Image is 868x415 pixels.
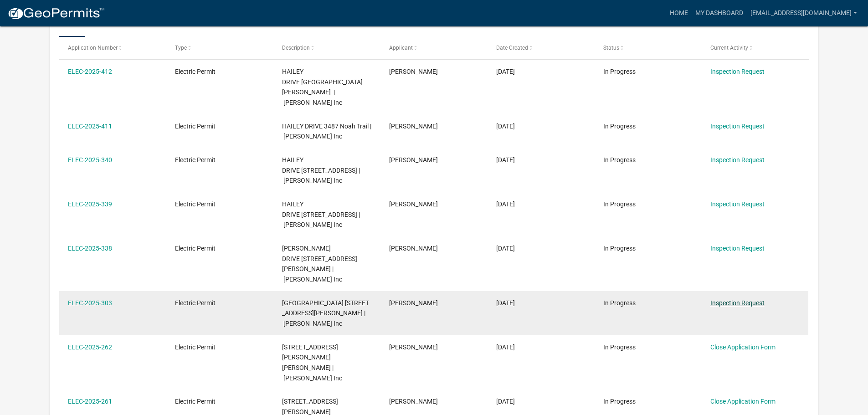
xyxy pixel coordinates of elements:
a: Close Application Form [710,343,776,351]
a: Inspection Request [710,156,765,164]
span: Phyllis Bales [389,156,438,164]
span: 07/28/2025 [496,68,515,75]
span: Electric Permit [175,343,216,351]
span: 05/23/2025 [496,299,515,307]
a: ELEC-2025-339 [68,200,112,208]
datatable-header-cell: Status [594,37,701,59]
span: In Progress [603,299,636,307]
span: Phyllis Bales [389,245,438,252]
span: Description [282,45,310,51]
a: Inspection Request [710,200,765,208]
a: ELEC-2025-412 [68,68,112,75]
a: ELEC-2025-303 [68,299,112,307]
span: Phyllis Bales [389,398,438,405]
span: In Progress [603,123,636,130]
span: Electric Permit [175,156,216,164]
span: 07/28/2025 [496,123,515,130]
span: 3517 LAURA DRIVE 3517 Laura Drive, LOT 46 | D.R Horton Inc [282,343,342,382]
datatable-header-cell: Application Number [59,37,166,59]
span: Phyllis Bales [389,123,438,130]
span: 06/16/2025 [496,200,515,208]
span: In Progress [603,68,636,75]
span: Applicant [389,45,413,51]
span: Electric Permit [175,200,216,208]
span: Status [603,45,619,51]
datatable-header-cell: Date Created [488,37,595,59]
a: ELEC-2025-261 [68,398,112,405]
a: ELEC-2025-340 [68,156,112,164]
span: Phyllis Bales [389,343,438,351]
a: Close Application Form [710,398,776,405]
span: Type [175,45,187,51]
datatable-header-cell: Current Activity [701,37,808,59]
span: HAILEY DRIVE 3500 Laura Drive | D.R Horton Inc [282,68,363,106]
span: HAILEY DRIVE 3482 Noah Trail, Lot 12 | D.R Horton Inc [282,156,360,184]
span: Electric Permit [175,68,216,75]
a: Inspection Request [710,245,765,252]
a: Home [666,5,692,22]
span: Electric Permit [175,398,216,405]
span: Electric Permit [175,245,216,252]
span: 06/16/2025 [496,156,515,164]
span: Phyllis Bales [389,299,438,307]
datatable-header-cell: Type [166,37,273,59]
span: LAURA DRIVE 3516 Laura Drive, Lot 43 | D.R Horton Inc [282,245,357,283]
span: HAILEY DRIVE 3518 Laura Drive, Lot 44 | D.R Horton Inc [282,299,369,328]
span: HAILEY DRIVE 3487 Noah Trail | D.R Horton Inc [282,123,371,140]
span: In Progress [603,200,636,208]
span: Phyllis Bales [389,200,438,208]
span: 05/11/2025 [496,398,515,405]
span: 06/16/2025 [496,245,515,252]
span: 05/11/2025 [496,343,515,351]
a: Inspection Request [710,123,765,130]
datatable-header-cell: Applicant [380,37,488,59]
span: In Progress [603,343,636,351]
span: Electric Permit [175,123,216,130]
span: In Progress [603,245,636,252]
a: ELEC-2025-338 [68,245,112,252]
a: Inspection Request [710,68,765,75]
span: Phyllis Bales [389,68,438,75]
span: In Progress [603,156,636,164]
span: In Progress [603,398,636,405]
span: Current Activity [710,45,748,51]
a: Inspection Request [710,299,765,307]
a: [EMAIL_ADDRESS][DOMAIN_NAME] [747,5,861,22]
span: Application Number [68,45,118,51]
span: Electric Permit [175,299,216,307]
datatable-header-cell: Description [273,37,380,59]
span: HAILEY DRIVE 3480 Noah Trail, Lot 11 | D.R Horton Inc [282,200,360,229]
span: Date Created [496,45,528,51]
a: ELEC-2025-262 [68,343,112,351]
a: My Dashboard [692,5,747,22]
a: ELEC-2025-411 [68,123,112,130]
